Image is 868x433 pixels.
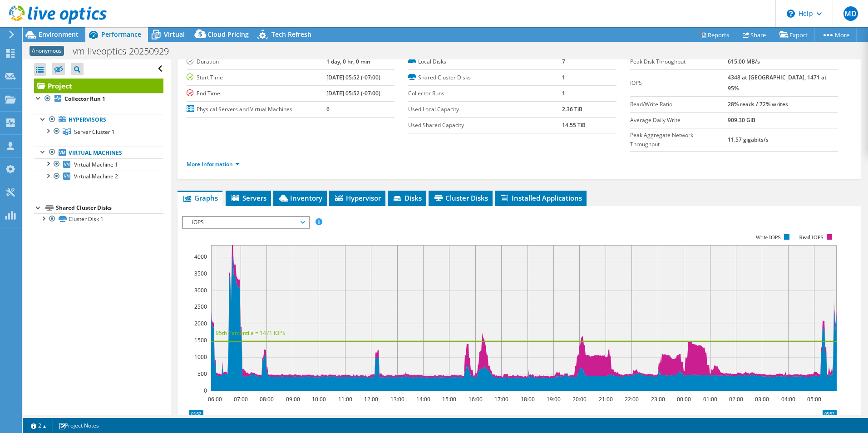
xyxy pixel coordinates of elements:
label: Start Time [187,73,326,82]
b: [DATE] 05:52 (-07:00) [326,74,380,81]
span: Virtual Machine 2 [74,172,118,180]
label: Duration [187,57,326,66]
span: Environment [39,30,79,39]
label: Shared Cluster Disks [408,73,562,82]
label: Read/Write Ratio [630,100,728,109]
text: 08:00 [259,395,273,403]
b: 1 [562,89,565,97]
a: Hypervisors [34,114,163,126]
span: Virtual Machine 1 [74,161,118,168]
b: Collector Run 1 [64,95,105,103]
span: IOPS [187,217,304,228]
span: Performance [101,30,141,39]
label: Used Shared Capacity [408,121,562,130]
b: [DATE] 05:52 (-07:00) [326,89,380,97]
text: 11:00 [338,395,352,403]
a: Server Cluster 1 [34,126,163,138]
b: 4348 at [GEOGRAPHIC_DATA], 1471 at 95% [728,74,827,92]
a: More [814,28,857,42]
b: 615.00 MB/s [728,58,760,65]
span: Graphs [182,193,218,202]
label: Peak Aggregate Network Throughput [630,131,728,149]
text: 16:00 [468,395,482,403]
text: 3000 [194,286,207,294]
text: 19:00 [546,395,560,403]
b: 28% reads / 72% writes [728,100,788,108]
text: 07:00 [233,395,247,403]
b: 1 [562,74,565,81]
b: 11.57 gigabits/s [728,136,769,143]
text: 1000 [194,353,207,361]
text: 2500 [194,303,207,310]
b: 909.30 GiB [728,116,755,124]
a: 2 [25,420,53,431]
span: Anonymous [30,46,64,56]
text: Read IOPS [799,234,824,241]
text: 10:00 [311,395,325,403]
a: Export [773,28,815,42]
a: Collector Run 1 [34,93,163,105]
b: 6 [326,105,330,113]
b: 2.36 TiB [562,105,582,113]
text: 04:00 [781,395,795,403]
label: Local Disks [408,57,562,66]
a: Project [34,79,163,93]
span: Cloud Pricing [207,30,249,39]
label: Average Daily Write [630,116,728,125]
text: 23:00 [651,395,665,403]
span: Cluster Disks [433,193,488,202]
text: 13:00 [390,395,404,403]
text: 4000 [194,253,207,261]
text: 18:00 [520,395,534,403]
span: Server Cluster 1 [74,128,115,136]
text: 3500 [194,270,207,277]
span: Installed Applications [499,193,582,202]
label: Peak Disk Throughput [630,57,728,66]
label: Used Local Capacity [408,105,562,114]
span: Tech Refresh [271,30,311,39]
text: Write IOPS [755,234,781,241]
span: Inventory [278,193,322,202]
text: 00:00 [676,395,690,403]
text: 1500 [194,336,207,344]
text: 21:00 [598,395,612,403]
a: Virtual Machines [34,147,163,158]
label: Physical Servers and Virtual Machines [187,105,326,114]
h1: vm-liveoptics-20250929 [69,46,183,56]
a: Project Notes [52,420,105,431]
span: Hypervisor [334,193,381,202]
text: 22:00 [624,395,638,403]
div: Shared Cluster Disks [56,202,163,213]
svg: \n [787,10,795,18]
span: Virtual [164,30,185,39]
text: 500 [197,370,207,378]
a: Virtual Machine 2 [34,171,163,182]
span: Disks [392,193,422,202]
text: 0 [204,387,207,394]
text: 20:00 [572,395,586,403]
text: 12:00 [364,395,378,403]
a: Reports [693,28,736,42]
text: 03:00 [755,395,769,403]
label: End Time [187,89,326,98]
a: More Information [187,160,240,168]
text: 01:00 [703,395,717,403]
text: 17:00 [494,395,508,403]
text: 14:00 [416,395,430,403]
text: 05:00 [807,395,821,403]
text: 09:00 [286,395,300,403]
text: 15:00 [442,395,456,403]
span: MD [843,6,858,21]
b: 7 [562,58,565,65]
b: 1 day, 0 hr, 0 min [326,58,370,65]
label: Collector Runs [408,89,562,98]
span: Servers [230,193,266,202]
a: Share [736,28,773,42]
text: 06:00 [207,395,222,403]
label: IOPS [630,79,728,88]
text: 2000 [194,320,207,327]
text: 02:00 [729,395,743,403]
a: Virtual Machine 1 [34,158,163,170]
a: Cluster Disk 1 [34,213,163,225]
text: 95th Percentile = 1471 IOPS [216,329,286,337]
